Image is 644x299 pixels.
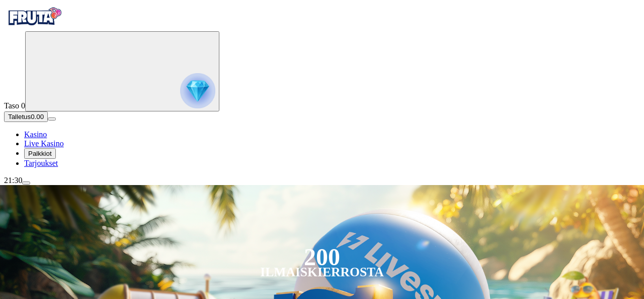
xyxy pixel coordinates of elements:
[4,101,25,110] span: Taso 0
[25,31,219,111] button: reward progress
[24,130,47,139] a: diamond iconKasino
[8,113,31,121] span: Talletus
[24,159,58,167] a: gift-inverted iconTarjoukset
[48,117,56,121] button: menu
[260,266,384,278] div: Ilmaiskierrosta
[24,139,64,148] a: poker-chip iconLive Kasino
[31,113,44,121] span: 0.00
[304,251,340,263] div: 200
[4,22,64,31] a: Fruta
[180,73,215,108] img: reward progress
[4,4,64,29] img: Fruta
[24,130,47,139] span: Kasino
[24,139,64,148] span: Live Kasino
[4,176,22,185] span: 21:30
[4,111,48,122] button: Talletusplus icon0.00
[24,159,58,167] span: Tarjoukset
[22,182,30,185] button: menu
[28,150,52,157] span: Palkkiot
[4,4,640,168] nav: Primary
[24,148,56,159] button: reward iconPalkkiot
